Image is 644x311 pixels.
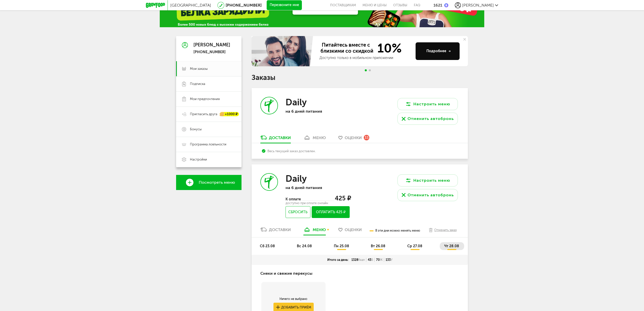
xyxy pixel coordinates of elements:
[350,258,366,262] div: 1328
[286,173,307,184] h3: Daily
[252,36,314,66] img: family-banner.579af9d.jpg
[408,192,454,198] div: Отменить автобронь
[375,258,384,262] div: 70
[444,3,448,7] img: bonus_b.cdccf46.png
[345,135,362,140] span: Оценки
[260,269,312,278] h4: Снеки и свежие перекусы
[190,127,202,132] span: Бонусы
[336,227,364,235] a: Оценки
[190,142,226,147] span: Программа лояльности
[371,258,373,262] span: Б
[397,98,458,110] button: Настроить меню
[176,122,242,137] a: Бонусы
[336,135,372,143] a: Оценки 33
[408,116,454,122] div: Отменить автобронь
[345,227,362,232] span: Оценки
[286,97,307,108] h3: Daily
[313,135,326,140] div: меню
[190,157,207,162] span: Настройки
[462,3,494,8] span: [PERSON_NAME]
[397,189,458,201] button: Отменить автобронь
[190,112,217,116] span: Пригласить друга
[335,195,351,202] span: 425 ₽
[426,227,459,237] button: Отменить заказ
[366,258,375,262] div: 43
[190,97,220,101] span: Мои предпочтения
[176,61,242,76] a: Мои заказы
[391,258,392,262] span: У
[301,135,328,143] a: меню
[199,180,235,185] span: Посмотреть меню
[369,69,371,71] span: Go to slide 2
[273,297,314,301] div: Ничего не выбрано
[176,107,242,122] a: Пригласить друга +1000 ₽
[364,135,369,140] div: 33
[358,258,365,262] span: Ккал
[267,0,302,10] button: Перезвоните мне
[384,258,394,262] div: 133
[313,227,326,232] div: меню
[220,112,239,116] div: +1000 ₽
[190,67,208,71] span: Мои заказы
[170,3,211,8] span: [GEOGRAPHIC_DATA]
[326,258,350,262] div: Итого за день:
[269,135,291,140] div: Доставки
[176,137,242,152] a: Программа лояльности
[193,43,230,48] div: [PERSON_NAME]
[444,244,459,248] span: чт 28.08
[286,206,310,218] button: Сбросить
[380,258,383,262] span: Ж
[269,227,291,232] div: Доставки
[258,227,293,235] a: Доставки
[301,227,328,235] a: меню
[319,42,374,54] span: Питайтесь вместе с близкими со скидкой
[176,175,242,190] a: Посмотреть меню
[262,149,457,153] div: Весь текущий заказ доставлен.
[260,244,275,248] span: сб 23.08
[365,69,367,71] span: Go to slide 1
[426,49,451,54] div: Подробнее
[176,76,242,91] a: Подписка
[374,42,402,54] span: 10%
[334,244,349,248] span: пн 25.08
[371,244,385,248] span: вт 26.08
[319,55,412,60] div: Доступно только в мобильном приложении
[286,185,351,190] p: на 6 дней питания
[286,202,351,204] div: доступно при оплате онлайн
[434,228,457,233] div: Отменить заказ
[286,109,351,114] p: на 6 дней питания
[397,174,458,186] button: Настроить меню
[416,42,460,60] button: Подробнее
[370,225,420,237] div: В эти дни можно менять меню
[193,50,230,54] div: [PHONE_NUMBER]
[252,74,468,81] h1: Заказы
[286,197,301,201] span: К оплате
[433,3,442,8] div: 1621
[226,3,262,8] a: [PHONE_NUMBER]
[397,113,458,125] button: Отменить автобронь
[176,152,242,167] a: Настройки
[258,135,293,143] a: Доставки
[297,244,312,248] span: вс 24.08
[190,82,205,86] span: Подписка
[176,91,242,107] a: Мои предпочтения
[407,244,422,248] span: ср 27.08
[312,206,350,218] button: Оплатить 425 ₽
